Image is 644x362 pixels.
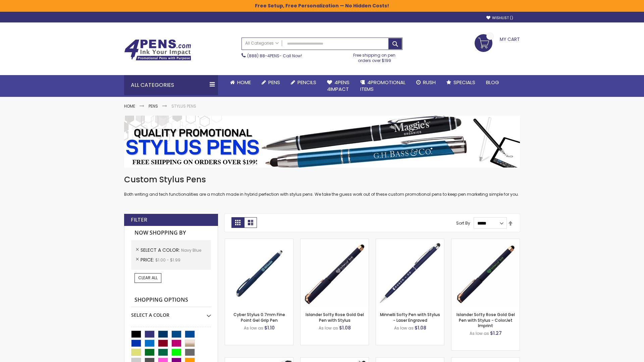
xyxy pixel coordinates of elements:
a: Pencils [285,75,322,90]
a: Islander Softy Rose Gold Gel Pen with Stylus-Navy Blue [301,239,369,244]
strong: Shopping Options [131,293,211,307]
a: Cyber Stylus 0.7mm Fine Point Gel Grip Pen [233,312,285,323]
a: Islander Softy Rose Gold Gel Pen with Stylus - ColorJet Imprint [457,312,515,328]
h1: Custom Stylus Pens [124,174,520,185]
strong: Filter [131,216,147,224]
a: Home [225,75,256,90]
img: Islander Softy Rose Gold Gel Pen with Stylus - ColorJet Imprint-Navy Blue [451,239,520,307]
div: All Categories [124,75,218,95]
a: Clear All [135,273,161,283]
span: $1.27 [490,330,502,337]
span: Price [141,256,155,263]
img: 4Pens Custom Pens and Promotional Products [124,39,191,61]
a: 4PROMOTIONALITEMS [355,75,411,97]
span: $1.00 - $1.99 [155,257,180,263]
span: Pencils [298,79,316,86]
a: Wishlist [486,15,513,20]
span: $1.08 [415,324,426,331]
span: - Call Now! [247,53,302,59]
span: Blog [486,79,499,86]
label: Sort By [456,220,470,226]
img: Cyber Stylus 0.7mm Fine Point Gel Grip Pen-Navy Blue [225,239,293,307]
span: 4PROMOTIONAL ITEMS [360,79,406,93]
span: All Categories [245,41,279,46]
div: Free shipping on pen orders over $199 [346,50,403,63]
img: Minnelli Softy Pen with Stylus - Laser Engraved-Navy Blue [376,239,444,307]
a: (888) 88-4PENS [247,53,279,59]
span: Navy Blue [181,247,201,253]
a: Blog [481,75,504,90]
a: Islander Softy Rose Gold Gel Pen with Stylus [306,312,364,323]
div: Both writing and tech functionalities are a match made in hybrid perfection with stylus pens. We ... [124,174,520,197]
span: As low as [470,330,489,336]
span: Specials [453,79,475,86]
span: Home [237,79,251,86]
a: 4Pens4impact [322,75,355,97]
span: Pens [268,79,280,86]
a: Cyber Stylus 0.7mm Fine Point Gel Grip Pen-Navy Blue [225,239,293,244]
span: As low as [319,325,338,331]
span: Rush [423,79,436,86]
img: Islander Softy Rose Gold Gel Pen with Stylus-Navy Blue [301,239,369,307]
strong: Now Shopping by [131,226,211,240]
span: As low as [244,325,263,331]
span: 4Pens 4impact [327,79,350,93]
span: As low as [394,325,414,331]
a: Home [124,103,135,109]
img: Stylus Pens [124,116,520,168]
strong: Grid [231,217,244,228]
a: Rush [411,75,441,90]
a: Pens [256,75,285,90]
a: Islander Softy Rose Gold Gel Pen with Stylus - ColorJet Imprint-Navy Blue [451,239,520,244]
a: Specials [441,75,481,90]
span: $1.08 [339,324,351,331]
span: Select A Color [141,247,181,253]
a: Pens [149,103,158,109]
strong: Stylus Pens [171,103,196,109]
div: Select A Color [131,307,211,318]
span: $1.10 [264,324,275,331]
span: Clear All [138,275,158,281]
a: Minnelli Softy Pen with Stylus - Laser Engraved [380,312,440,323]
a: All Categories [242,38,282,49]
a: Minnelli Softy Pen with Stylus - Laser Engraved-Navy Blue [376,239,444,244]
